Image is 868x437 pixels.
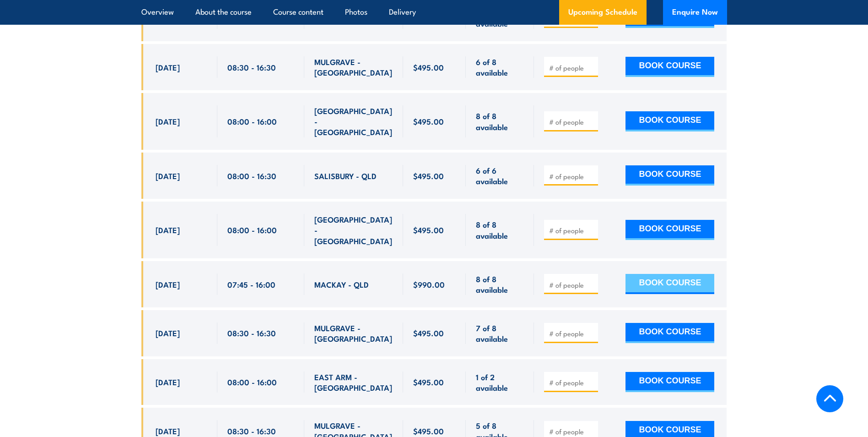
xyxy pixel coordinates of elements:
button: BOOK COURSE [625,372,714,392]
span: $990.00 [413,279,445,290]
span: 07:45 - 16:00 [227,279,275,290]
input: # of people [549,172,595,181]
span: 6 of 8 available [476,56,524,78]
span: 08:00 - 16:00 [227,377,277,387]
span: 1 of 2 available [476,371,524,393]
input: # of people [549,226,595,235]
span: $495.00 [413,377,444,387]
span: $495.00 [413,224,444,235]
span: [DATE] [156,224,180,235]
span: 08:00 - 16:30 [227,170,276,181]
span: 8 of 8 available [476,273,524,295]
span: 8 of 8 available [476,219,524,240]
span: $495.00 [413,62,444,72]
span: 6 of 6 available [476,165,524,186]
span: [DATE] [156,279,180,290]
span: EAST ARM - [GEOGRAPHIC_DATA] [314,371,393,393]
button: BOOK COURSE [625,220,714,240]
span: [DATE] [156,62,180,72]
span: [DATE] [156,170,180,181]
input: # of people [549,280,595,290]
span: [DATE] [156,328,180,338]
span: $495.00 [413,116,444,126]
span: SALISBURY - QLD [314,170,377,181]
span: [DATE] [156,116,180,126]
span: 08:30 - 16:30 [227,328,276,338]
span: 8 of 8 available [476,110,524,132]
span: $495.00 [413,426,444,436]
input: # of people [549,63,595,72]
input: # of people [549,117,595,126]
input: # of people [549,427,595,436]
span: 08:30 - 16:30 [227,62,276,72]
span: MACKAY - QLD [314,279,369,290]
span: MULGRAVE - [GEOGRAPHIC_DATA] [314,322,393,344]
input: # of people [549,378,595,387]
span: [DATE] [156,426,180,436]
span: 08:30 - 16:30 [227,426,276,436]
span: 7 of 8 available [476,322,524,344]
button: BOOK COURSE [625,165,714,186]
span: MULGRAVE - [GEOGRAPHIC_DATA] [314,56,393,78]
button: BOOK COURSE [625,323,714,343]
button: BOOK COURSE [625,111,714,131]
span: [GEOGRAPHIC_DATA] - [GEOGRAPHIC_DATA] [314,105,393,137]
span: 08:00 - 16:00 [227,116,277,126]
input: # of people [549,329,595,338]
span: 6 of 8 available [476,7,524,29]
span: [GEOGRAPHIC_DATA] - [GEOGRAPHIC_DATA] [314,214,393,246]
span: [DATE] [156,377,180,387]
span: 08:00 - 16:00 [227,224,277,235]
span: $495.00 [413,170,444,181]
button: BOOK COURSE [625,57,714,77]
button: BOOK COURSE [625,274,714,294]
span: $495.00 [413,328,444,338]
